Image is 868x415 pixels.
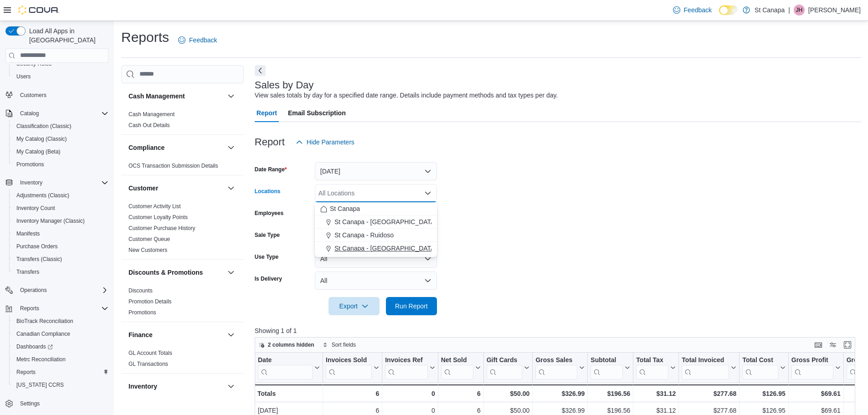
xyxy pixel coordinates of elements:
button: 2 columns hidden [255,339,318,350]
span: Customers [20,92,46,99]
label: Use Type [255,253,278,261]
h3: Discounts & Promotions [128,268,203,277]
button: Transfers [9,266,112,278]
label: Employees [255,210,283,217]
span: GL Account Totals [128,349,172,357]
p: St Canapa [755,5,785,15]
span: Transfers [13,266,108,277]
h3: Inventory [128,382,157,391]
div: Net Sold [441,356,473,379]
button: Inventory Count [9,202,112,215]
button: Compliance [128,143,224,152]
label: Date Range [255,166,287,173]
span: Export [334,297,374,315]
button: Next [255,65,266,76]
span: Users [13,71,108,82]
a: Metrc Reconciliation [13,354,69,365]
div: Total Tax [636,356,668,379]
button: Close list of options [424,190,431,197]
div: $69.61 [791,388,841,399]
span: Purchase Orders [16,243,58,250]
a: Customer Queue [128,236,170,242]
span: Catalog [20,110,39,117]
button: Total Tax [636,356,676,379]
a: My Catalog (Beta) [13,146,64,157]
a: Promotions [128,309,156,316]
p: [PERSON_NAME] [808,5,861,15]
a: Adjustments (Classic) [13,190,73,201]
span: Classification (Classic) [16,123,72,130]
label: Is Delivery [255,275,282,282]
button: Cash Management [226,91,236,102]
button: Gross Sales [535,356,585,379]
a: Canadian Compliance [13,328,74,339]
a: Promotion Details [128,298,172,305]
span: Operations [20,287,47,294]
span: Inventory Count [13,203,108,214]
a: Customer Loyalty Points [128,214,188,220]
span: Reports [13,367,108,378]
span: St Canapa - Ruidoso [334,231,394,240]
div: View sales totals by day for a specified date range. Details include payment methods and tax type... [255,91,558,100]
div: Gross Profit [791,356,833,379]
button: Inventory Manager (Classic) [9,215,112,227]
div: $277.68 [682,388,736,399]
span: Washington CCRS [13,379,108,390]
span: Customer Activity List [128,203,181,210]
button: Catalog [2,107,112,120]
button: Net Sold [441,356,480,379]
span: Metrc Reconciliation [16,356,66,363]
span: St Canapa - [GEOGRAPHIC_DATA][PERSON_NAME] [334,244,489,253]
span: Purchase Orders [13,241,108,252]
span: Hide Parameters [307,138,354,147]
a: New Customers [128,247,167,253]
div: $126.95 [742,388,785,399]
button: Customer [226,183,236,194]
button: My Catalog (Beta) [9,145,112,158]
span: Inventory Manager (Classic) [13,215,108,226]
div: Subtotal [591,356,623,364]
button: Date [258,356,320,379]
span: Inventory Count [16,205,55,212]
a: Inventory Manager (Classic) [13,215,88,226]
button: Promotions [9,158,112,171]
a: Dashboards [9,340,112,353]
span: My Catalog (Beta) [13,146,108,157]
button: Sort fields [319,339,360,350]
span: Operations [16,285,108,296]
span: My Catalog (Beta) [16,148,61,155]
span: Cash Management [128,111,175,118]
button: Reports [2,302,112,315]
div: Total Cost [742,356,778,379]
button: Finance [226,329,236,340]
button: Reports [16,303,43,314]
div: Gift Cards [486,356,522,364]
span: Dashboards [16,343,53,350]
button: Inventory [128,382,224,391]
button: Display options [827,339,838,350]
span: Transfers (Classic) [13,254,108,265]
button: [US_STATE] CCRS [9,379,112,391]
a: Cash Management [128,111,175,118]
span: Load All Apps in [GEOGRAPHIC_DATA] [26,26,108,45]
span: Adjustments (Classic) [16,192,69,199]
h3: Compliance [128,143,164,152]
div: Total Invoiced [682,356,729,379]
div: Cash Management [121,109,244,134]
img: Cova [18,5,59,15]
button: Total Invoiced [682,356,736,379]
button: Keyboard shortcuts [813,339,824,350]
a: Reports [13,367,39,378]
span: Feedback [189,36,217,45]
button: All [315,250,437,268]
button: Settings [2,397,112,410]
div: 6 [326,388,379,399]
button: Manifests [9,227,112,240]
div: $31.12 [636,388,676,399]
a: Cash Out Details [128,122,170,128]
h3: Report [255,137,285,148]
button: Customers [2,88,112,102]
span: Reports [16,369,36,376]
button: St Canapa - [GEOGRAPHIC_DATA] [315,215,437,229]
span: Report [257,104,277,122]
